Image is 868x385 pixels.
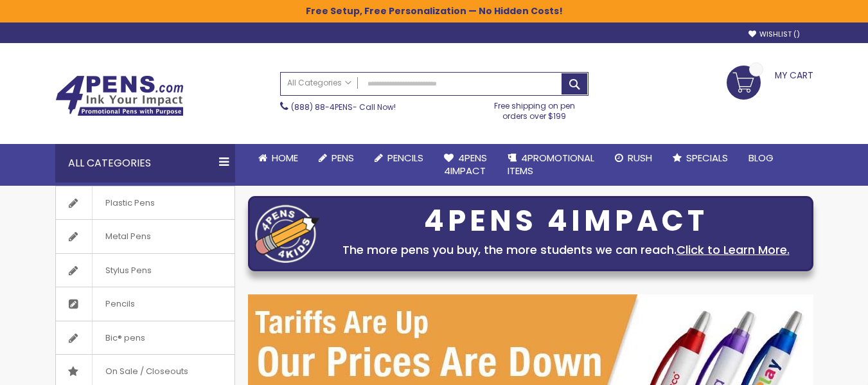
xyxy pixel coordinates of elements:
[55,144,235,183] div: All Categories
[291,102,396,112] span: - Call Now!
[508,151,594,177] span: 4PROMOTIONAL ITEMS
[434,144,497,186] a: 4Pens4impact
[92,287,148,321] span: Pencils
[55,75,184,116] img: 4Pens Custom Pens and Promotional Products
[677,242,790,258] a: Click to Learn More.
[92,254,164,287] span: Stylus Pens
[281,73,358,94] a: All Categories
[248,144,308,172] a: Home
[56,321,235,355] a: Bic® pens
[326,241,806,259] div: The more pens you buy, the more students we can reach.
[605,144,662,172] a: Rush
[364,144,434,172] a: Pencils
[628,151,652,165] span: Rush
[481,96,589,121] div: Free shipping on pen orders over $199
[686,151,728,165] span: Specials
[92,220,164,253] span: Metal Pens
[92,321,158,355] span: Bic® pens
[497,144,605,186] a: 4PROMOTIONALITEMS
[56,220,235,253] a: Metal Pens
[56,254,235,287] a: Stylus Pens
[748,30,800,39] a: Wishlist
[287,78,351,88] span: All Categories
[738,144,784,172] a: Blog
[56,287,235,321] a: Pencils
[444,151,487,177] span: 4Pens 4impact
[56,186,235,220] a: Plastic Pens
[662,144,738,172] a: Specials
[332,151,354,165] span: Pens
[92,186,168,220] span: Plastic Pens
[308,144,364,172] a: Pens
[387,151,423,165] span: Pencils
[255,204,319,263] img: four_pen_logo.png
[272,151,298,165] span: Home
[326,208,806,235] div: 4PENS 4IMPACT
[291,102,353,112] a: (888) 88-4PENS
[748,151,774,165] span: Blog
